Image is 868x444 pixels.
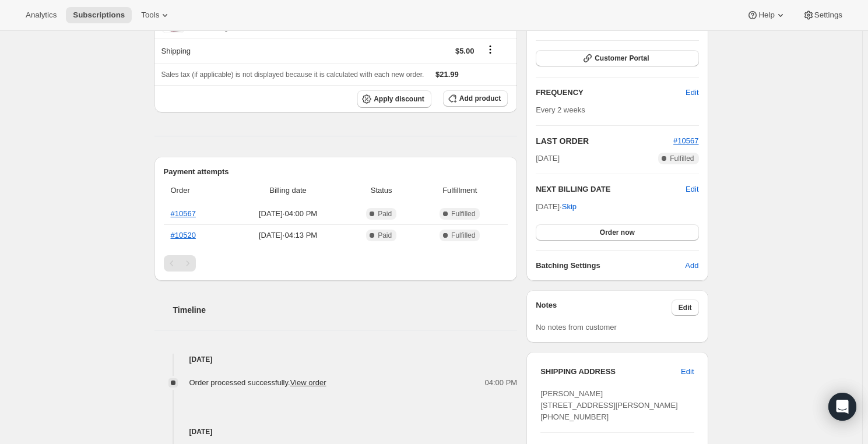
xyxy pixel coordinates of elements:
[562,201,577,213] span: Skip
[451,209,475,219] span: Fulfilled
[141,10,159,20] span: Tools
[481,43,500,56] button: Shipping actions
[164,255,508,272] nav: Pagination
[232,230,344,241] span: [DATE] · 04:13 PM
[455,47,475,55] span: $5.00
[374,94,424,104] span: Apply discount
[171,231,196,239] a: #10520
[670,154,694,163] span: Fulfilled
[814,10,842,20] span: Settings
[443,90,508,107] button: Add product
[679,83,705,102] button: Edit
[681,366,694,378] span: Edit
[154,38,316,64] th: Shipping
[378,209,392,219] span: Paid
[26,10,57,20] span: Analytics
[796,7,849,23] button: Settings
[540,389,678,421] span: [PERSON_NAME] [STREET_ADDRESS][PERSON_NAME] [PHONE_NUMBER]
[758,10,774,20] span: Help
[536,153,560,164] span: [DATE]
[686,184,698,195] button: Edit
[595,54,649,63] span: Customer Portal
[378,231,392,240] span: Paid
[740,7,793,23] button: Help
[171,209,196,218] a: #10567
[154,426,518,438] h4: [DATE]
[674,362,701,381] button: Edit
[536,50,698,66] button: Customer Portal
[685,260,698,272] span: Add
[485,377,518,389] span: 04:00 PM
[232,185,344,196] span: Billing date
[536,184,686,195] h2: NEXT BILLING DATE
[73,10,125,20] span: Subscriptions
[232,208,344,220] span: [DATE] · 04:00 PM
[555,198,584,216] button: Skip
[686,87,698,98] span: Edit
[536,224,698,241] button: Order now
[189,378,326,387] span: Order processed successfully.
[536,105,585,114] span: Every 2 weeks
[357,90,431,108] button: Apply discount
[154,354,518,365] h4: [DATE]
[673,136,698,145] a: #10567
[173,304,518,316] h2: Timeline
[536,135,673,147] h2: LAST ORDER
[536,299,672,316] h3: Notes
[828,393,856,421] div: Open Intercom Messenger
[673,135,698,147] button: #10567
[19,7,64,23] button: Analytics
[66,7,132,23] button: Subscriptions
[600,228,635,237] span: Order now
[451,231,475,240] span: Fulfilled
[678,256,705,275] button: Add
[536,87,686,98] h2: FREQUENCY
[540,366,681,378] h3: SHIPPING ADDRESS
[435,70,459,79] span: $21.99
[459,94,501,103] span: Add product
[164,178,229,203] th: Order
[134,7,178,23] button: Tools
[536,202,577,211] span: [DATE] ·
[672,299,699,316] button: Edit
[290,378,326,387] a: View order
[536,260,685,272] h6: Batching Settings
[679,303,692,312] span: Edit
[419,185,501,196] span: Fulfillment
[164,166,508,178] h2: Payment attempts
[161,71,424,79] span: Sales tax (if applicable) is not displayed because it is calculated with each new order.
[351,185,412,196] span: Status
[536,323,617,332] span: No notes from customer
